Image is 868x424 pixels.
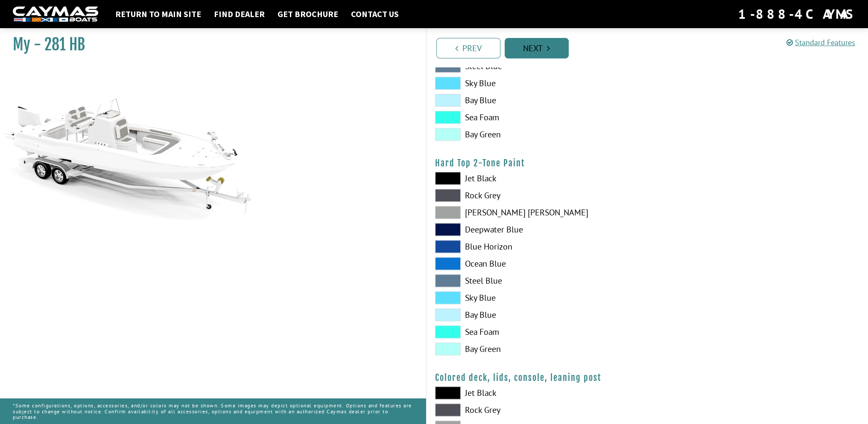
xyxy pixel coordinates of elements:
a: Get Brochure [273,9,342,20]
label: Sea Foam [435,325,639,338]
label: Sea Foam [435,111,639,124]
label: [PERSON_NAME] [PERSON_NAME] [435,206,639,219]
label: Deepwater Blue [435,223,639,236]
label: Jet Black [435,172,639,185]
label: Bay Green [435,128,639,141]
label: Rock Grey [435,404,639,416]
p: *Some configurations, options, accessories, and/or colors may not be shown. Some images may depic... [13,398,413,424]
div: 1-888-4CAYMAS [738,5,855,23]
a: Standard Features [786,38,855,47]
h4: Hard Top 2-Tone Paint [435,158,860,168]
label: Rock Grey [435,189,639,202]
label: Steel Blue [435,274,639,287]
label: Sky Blue [435,291,639,304]
a: Find Dealer [210,9,269,20]
a: Contact Us [347,9,403,20]
a: Next [505,38,569,58]
label: Sky Blue [435,77,639,90]
label: Jet Black [435,386,639,399]
label: Bay Blue [435,94,639,107]
a: Prev [436,38,500,58]
label: Bay Green [435,343,639,355]
a: Return to main site [111,9,205,20]
label: Ocean Blue [435,257,639,270]
img: white-logo-c9c8dbefe5ff5ceceb0f0178aa75bf4bb51f6bca0971e226c86eb53dfe498488.png [13,6,98,22]
h1: My - 281 HB [13,35,404,54]
label: Bay Blue [435,308,639,321]
label: Blue Horizon [435,240,639,253]
h4: Colored deck, lids, console, leaning post [435,372,860,383]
